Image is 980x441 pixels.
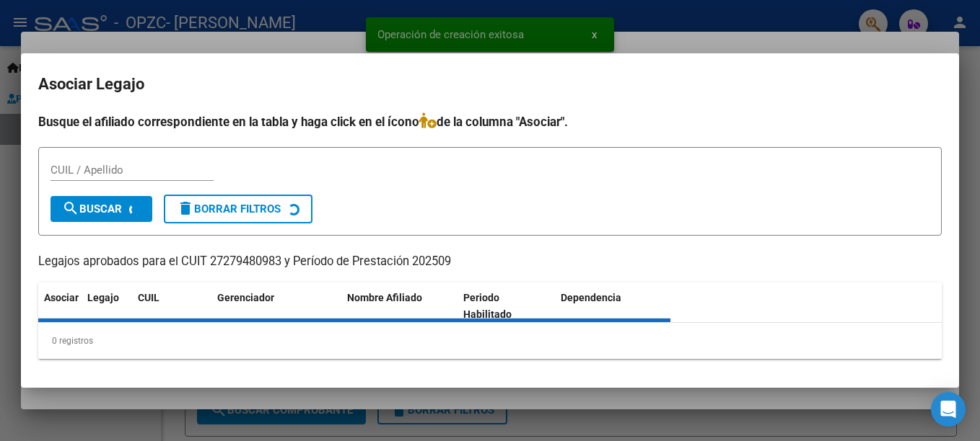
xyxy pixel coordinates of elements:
span: Periodo Habilitado [463,292,512,320]
datatable-header-cell: CUIL [132,282,211,330]
span: Gerenciador [217,292,274,303]
button: Buscar [51,196,152,222]
mat-icon: search [62,200,79,217]
span: Nombre Afiliado [347,292,422,303]
span: Buscar [62,202,122,215]
datatable-header-cell: Asociar [38,282,82,330]
datatable-header-cell: Gerenciador [211,282,341,330]
div: 0 registros [38,323,942,359]
datatable-header-cell: Periodo Habilitado [458,282,555,330]
h4: Busque el afiliado correspondiente en la tabla y haga click en el ícono de la columna "Asociar". [38,112,942,131]
datatable-header-cell: Dependencia [555,282,671,330]
button: Borrar Filtros [164,195,312,223]
span: Dependencia [561,292,621,303]
div: Open Intercom Messenger [931,392,966,427]
datatable-header-cell: Nombre Afiliado [341,282,458,330]
span: Legajo [87,292,119,303]
datatable-header-cell: Legajo [82,282,132,330]
span: Asociar [44,292,79,303]
span: Borrar Filtros [177,202,281,215]
span: CUIL [138,292,159,303]
p: Legajos aprobados para el CUIT 27279480983 y Período de Prestación 202509 [38,253,942,271]
h2: Asociar Legajo [38,71,942,98]
mat-icon: delete [177,200,194,217]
